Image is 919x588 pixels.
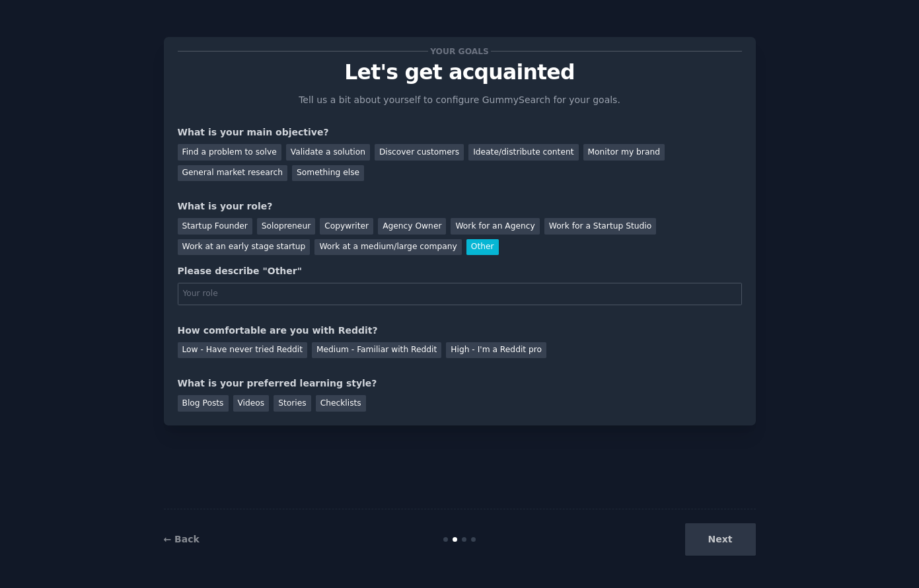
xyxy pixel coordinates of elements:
[375,144,464,161] div: Discover customers
[178,200,742,213] div: What is your role?
[446,342,546,359] div: High - I'm a Reddit pro
[178,264,742,278] div: Please describe "Other"
[286,144,370,161] div: Validate a solution
[178,239,311,256] div: Work at an early stage startup
[428,44,492,58] span: Your goals
[164,534,200,544] a: ← Back
[178,324,742,338] div: How comfortable are you with Reddit?
[312,342,441,359] div: Medium - Familiar with Reddit
[178,61,742,84] p: Let's get acquainted
[378,218,446,235] div: Agency Owner
[583,144,665,161] div: Monitor my brand
[451,218,539,235] div: Work for an Agency
[178,165,288,182] div: General market research
[320,218,373,235] div: Copywriter
[293,93,626,107] p: Tell us a bit about yourself to configure GummySearch for your goals.
[292,165,364,182] div: Something else
[468,144,578,161] div: Ideate/distribute content
[178,377,742,390] div: What is your preferred learning style?
[316,395,366,412] div: Checklists
[544,218,656,235] div: Work for a Startup Studio
[178,126,742,139] div: What is your main objective?
[178,144,281,161] div: Find a problem to solve
[274,395,311,412] div: Stories
[178,342,307,359] div: Low - Have never tried Reddit
[233,395,270,412] div: Videos
[178,395,229,412] div: Blog Posts
[178,283,742,305] input: Your role
[314,239,461,256] div: Work at a medium/large company
[178,218,252,235] div: Startup Founder
[466,239,499,256] div: Other
[257,218,315,235] div: Solopreneur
